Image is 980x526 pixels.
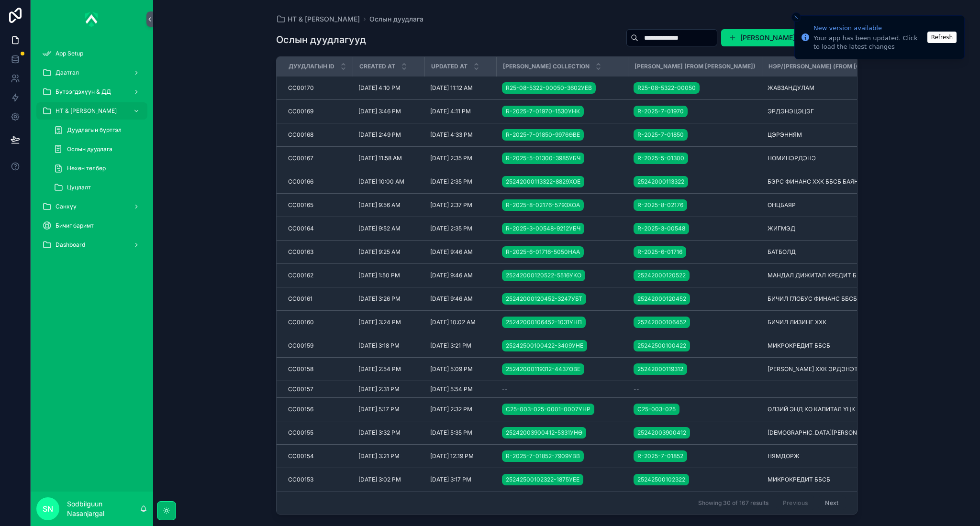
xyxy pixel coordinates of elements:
[634,317,690,328] a: 25242000106452
[813,34,924,51] div: Your app has been updated. Click to load the latest changes
[430,108,490,115] a: [DATE] 4:11 PM
[67,145,112,153] span: Ослын дуудлага
[634,82,700,94] a: R25-08-5322-00050
[637,108,684,115] span: R-2025-7-01970
[634,474,689,485] a: 25242500102322
[288,248,313,256] span: CC00163
[506,405,590,413] span: C25-003-025-0001-0007УНР
[768,452,800,460] span: НЯМДОРЖ
[56,88,111,96] span: Бүтээгдэхүүн & ДД
[637,365,683,373] span: 25242000119312
[358,225,419,232] a: [DATE] 9:52 AM
[430,131,473,139] span: [DATE] 4:33 PM
[56,241,85,249] span: Dashboard
[768,108,814,115] span: ЭРДЭНЭЦЭЦЭГ
[36,102,147,120] a: НТ & [PERSON_NAME]
[502,176,584,187] a: 25242000113322-8829ХОЕ
[502,153,584,164] a: R-2025-5-01300-3985УБЧ
[506,429,582,437] span: 25242003900412-5331УНӨ
[634,223,689,234] a: R-2025-3-00548
[634,153,688,164] a: R-2025-5-01300
[358,225,401,232] span: [DATE] 9:52 AM
[506,131,580,139] span: R-2025-7-01850-9976ӨВЕ
[634,385,639,393] span: --
[927,32,957,43] button: Refresh
[502,404,594,415] a: C25-003-025-0001-0007УНР
[506,108,580,115] span: R-2025-7-01970-1530УНК
[506,365,580,373] span: 25242000119312-4437ӨВЕ
[634,104,756,119] a: R-2025-7-01970
[288,365,347,373] a: CC00158
[506,178,580,186] span: 25242000113322-8829ХОЕ
[288,272,347,279] a: CC00162
[502,472,622,487] a: 25242500102322-1875УЕЕ
[288,385,347,393] a: CC00157
[358,108,419,115] a: [DATE] 3:46 PM
[768,201,796,209] span: ОНЦБАЯР
[358,84,419,92] a: [DATE] 4:10 PM
[637,201,683,209] span: R-2025-8-02176
[634,270,690,281] a: 25242000120522
[502,199,584,211] a: R-2025-8-02176-5793ХОА
[48,179,147,196] a: Цуцлалт
[502,385,508,393] span: --
[502,338,622,353] a: 25242500100422-3409УНЕ
[768,225,795,232] span: ЖИГМЭД
[634,315,756,330] a: 25242000106452
[506,295,582,303] span: 25242000120452-3247УБТ
[634,427,690,438] a: 25242003900412
[768,248,796,256] span: БАТБОЛД
[288,476,313,483] span: CC00153
[634,404,679,415] a: C25-003-025
[430,385,473,393] span: [DATE] 5:54 PM
[502,223,584,234] a: R-2025-3-00548-9212УБЧ
[768,318,826,326] span: БИЧИЛ ЛИЗИНГ ХХК
[358,429,419,437] a: [DATE] 3:32 PM
[358,318,419,326] a: [DATE] 3:24 PM
[358,385,419,393] a: [DATE] 2:31 PM
[288,84,314,92] span: CC00170
[506,342,583,350] span: 25242500100422-3409УНЕ
[502,221,622,236] a: R-2025-3-00548-9212УБЧ
[36,198,147,215] a: Санхүү
[358,452,419,460] a: [DATE] 3:21 PM
[67,499,140,518] p: Sodbilguun Nasanjargal
[358,178,419,186] a: [DATE] 10:00 AM
[85,11,99,27] img: App logo
[637,131,684,139] span: R-2025-7-01850
[430,225,472,232] span: [DATE] 2:35 PM
[67,126,122,134] span: Дуудлагын бүртгэл
[768,178,907,186] span: БЭРС ФИНАНС ХХК ББСБ БАЯН-ӨЛГИЙ САЛБАР
[634,291,756,307] a: 25242000120452
[288,295,312,303] span: CC00161
[430,365,473,373] span: [DATE] 5:09 PM
[48,121,147,139] a: Дуудлагын бүртгэл
[358,385,400,393] span: [DATE] 2:31 PM
[56,203,77,210] span: Санхүү
[637,272,686,279] span: 25242000120522
[358,272,419,279] a: [DATE] 1:50 PM
[634,80,756,96] a: R25-08-5322-00050
[56,107,117,115] span: НТ & [PERSON_NAME]
[358,405,400,413] span: [DATE] 5:17 PM
[637,429,686,437] span: 25242003900412
[288,248,347,256] a: CC00163
[634,449,756,464] a: R-2025-7-01852
[768,295,857,303] span: БИЧИЛ ГЛОБУС ФИНАНС ББСБ
[358,201,401,209] span: [DATE] 9:56 AM
[768,405,855,413] span: ӨЛЗИЙ ЭНД КО КАПИТАЛ ҮЦК
[430,178,490,186] a: [DATE] 2:35 PM
[430,272,473,279] span: [DATE] 9:46 AM
[502,197,622,213] a: R-2025-8-02176-5793ХОА
[637,295,686,303] span: 25242000120452
[358,201,419,209] a: [DATE] 9:56 AM
[430,405,490,413] a: [DATE] 2:32 PM
[502,82,596,94] a: R25-08-5322-00050-3602УЕВ
[791,12,801,22] button: Close toast
[430,365,490,373] a: [DATE] 5:09 PM
[288,108,347,115] a: CC00169
[288,342,347,350] a: CC00159
[288,295,347,303] a: CC00161
[36,217,147,234] a: Бичиг баримт
[67,184,91,191] span: Цуцлалт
